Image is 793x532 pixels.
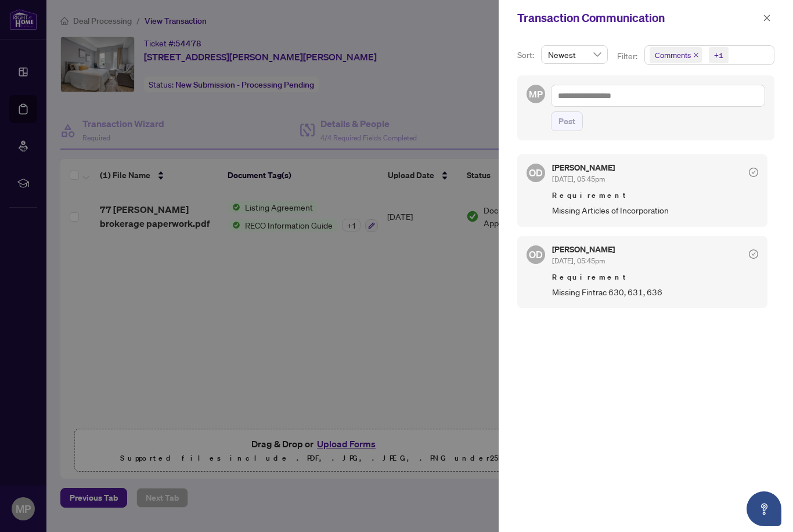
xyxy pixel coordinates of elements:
div: +1 [714,49,723,61]
span: OD [529,247,543,262]
span: Requirement [552,190,758,201]
span: MP [529,87,542,102]
span: Requirement [552,272,758,283]
span: Comments [650,47,702,63]
p: Sort: [517,49,536,61]
p: Filter: [617,50,639,63]
span: check-circle [749,249,758,259]
span: [DATE], 05:45pm [552,175,605,183]
span: Missing Fintrac 630, 631, 636 [552,285,758,299]
span: Comments [655,49,691,61]
h5: [PERSON_NAME] [552,245,615,254]
span: close [763,14,771,22]
span: check-circle [749,168,758,177]
button: Post [551,111,583,131]
span: Missing Articles of Incorporation [552,204,758,217]
h5: [PERSON_NAME] [552,164,615,172]
span: [DATE], 05:45pm [552,256,605,265]
button: Open asap [747,491,781,526]
div: Transaction Communication [517,9,759,27]
span: Newest [548,46,601,63]
span: close [693,52,699,58]
span: OD [529,165,543,180]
